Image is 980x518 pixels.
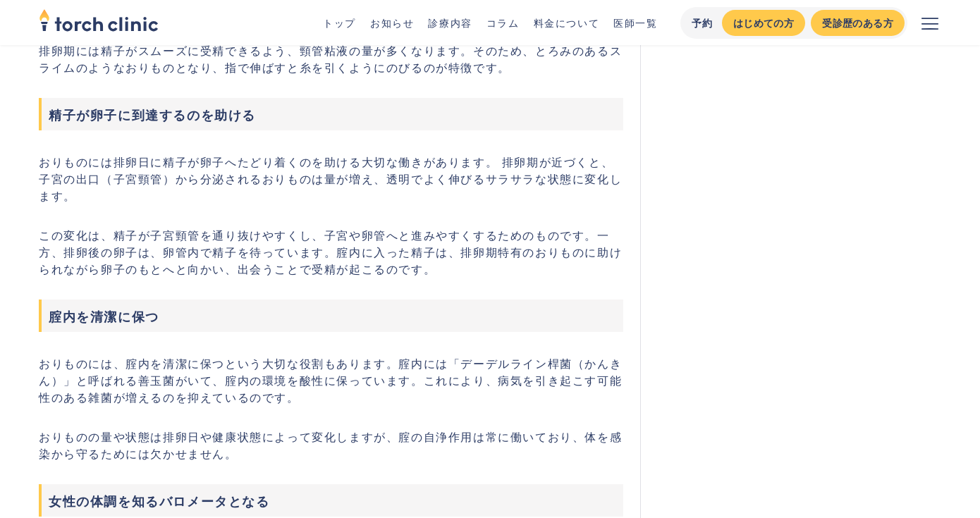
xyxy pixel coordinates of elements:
[486,16,520,30] a: コラム
[722,10,805,36] a: はじめての方
[811,10,905,36] a: 受診歴のある方
[323,16,356,30] a: トップ
[39,300,623,332] h3: 腟内を清潔に保つ
[39,484,623,517] h3: 女性の体調を知るバロメータとなる
[822,16,893,30] div: 受診歴のある方
[692,16,713,30] div: 予約
[733,16,794,30] div: はじめての方
[39,428,623,462] p: おりものの量や状態は排卵日や健康状態によって変化しますが、腟の自浄作用は常に働いており、体を感染から守るためには欠かせません。
[39,98,623,130] h3: 精子が卵子に到達するのを助ける
[613,16,657,30] a: 医師一覧
[428,16,472,30] a: 診療内容
[39,153,623,204] p: おりものには排卵日に精子が卵子へたどり着くのを助ける大切な働きがあります。 排卵期が近づくと、子宮の出口（子宮頸管）から分泌されるおりものは量が増え、透明でよく伸びるサラサラな状態に変化します。
[534,16,600,30] a: 料金について
[39,42,623,75] p: 排卵期には精子がスムーズに受精できるよう、頸管粘液の量が多くなります。そのため、とろみのあるスライムのようなおりものとなり、指で伸ばすと糸を引くようにのびるのが特徴です。
[39,4,159,35] img: torch clinic
[39,10,159,35] a: home
[39,354,623,405] p: おりものには、腟内を清潔に保つという大切な役割もあります。腟内には「デーデルライン桿菌（かんきん）」と呼ばれる善玉菌がいて、腟内の環境を酸性に保っています。これにより、病気を引き起こす可能性のあ...
[370,16,414,30] a: お知らせ
[39,226,623,277] p: この変化は、精子が子宮頸管を通り抜けやすくし、子宮や卵管へと進みやすくするためのものです。一方、排卵後の卵子は、卵管内で精子を待っています。腟内に入った精子は、排卵期特有のおりものに助けられなが...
